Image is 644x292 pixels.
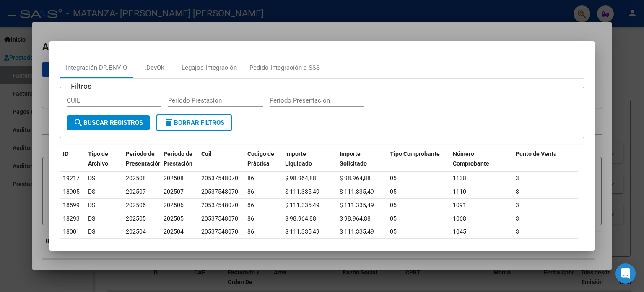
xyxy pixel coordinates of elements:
[516,202,519,208] span: 3
[126,150,161,167] span: Periodo de Presentación
[126,202,146,208] span: 202506
[201,214,238,224] div: 20537548070
[73,118,83,128] mat-icon: search
[575,145,638,182] datatable-header-cell: Número Envío ARCA
[516,188,519,195] span: 3
[126,228,146,235] span: 202504
[249,63,320,73] div: Pedido Integración a SSS
[336,145,387,182] datatable-header-cell: Importe Solicitado
[285,150,312,167] span: Importe Liquidado
[63,215,80,222] span: 18293
[247,150,274,167] span: Codigo de Práctica
[164,175,184,182] span: 202508
[88,202,95,208] span: DS
[247,228,254,235] span: 86
[63,228,80,235] span: 18001
[122,145,160,182] datatable-header-cell: Periodo de Presentación
[615,263,636,284] div: Open Intercom Messenger
[390,175,397,182] span: 05
[282,145,336,182] datatable-header-cell: Importe Liquidado
[453,150,489,167] span: Número Comprobante
[201,200,238,210] div: 20537548070
[67,81,96,92] h3: Filtros
[88,215,95,222] span: DS
[164,188,184,195] span: 202507
[285,215,316,222] span: $ 98.964,88
[449,145,512,182] datatable-header-cell: Número Comprobante
[390,202,397,208] span: 05
[88,188,95,195] span: DS
[516,228,519,235] span: 3
[126,188,146,195] span: 202507
[156,114,232,131] button: Borrar Filtros
[67,115,150,130] button: Buscar Registros
[63,175,80,182] span: 19217
[88,150,108,167] span: Tipo de Archivo
[182,63,237,73] div: Legajos Integración
[164,215,184,222] span: 202505
[66,63,127,73] div: Integración DR.ENVIO
[201,227,238,237] div: 20537548070
[63,150,68,157] span: ID
[247,202,254,208] span: 86
[285,228,319,235] span: $ 111.335,49
[340,228,374,235] span: $ 111.335,49
[63,188,80,195] span: 18905
[340,150,367,167] span: Importe Solicitado
[390,215,397,222] span: 05
[201,240,238,250] div: 20537548070
[160,145,198,182] datatable-header-cell: Periodo de Prestación
[340,188,374,195] span: $ 111.335,49
[201,174,238,183] div: 20537548070
[453,215,466,222] span: 1068
[390,150,440,157] span: Tipo Comprobante
[516,150,557,157] span: Punto de Venta
[453,202,466,208] span: 1091
[453,228,466,235] span: 1045
[164,150,192,167] span: Periodo de Prestación
[453,188,466,195] span: 1110
[164,119,224,126] span: Borrar Filtros
[198,145,244,182] datatable-header-cell: Cuil
[244,145,282,182] datatable-header-cell: Codigo de Práctica
[285,188,319,195] span: $ 111.335,49
[285,202,319,208] span: $ 111.335,49
[516,215,519,222] span: 3
[390,188,397,195] span: 05
[126,175,146,182] span: 202508
[247,188,254,195] span: 86
[340,202,374,208] span: $ 111.335,49
[285,175,316,182] span: $ 98.964,88
[164,118,174,128] mat-icon: delete
[516,175,519,182] span: 3
[512,145,575,182] datatable-header-cell: Punto de Venta
[88,228,95,235] span: DS
[201,187,238,197] div: 20537548070
[390,228,397,235] span: 05
[145,63,164,73] div: .DevOk
[340,175,371,182] span: $ 98.964,88
[73,119,143,126] span: Buscar Registros
[247,215,254,222] span: 86
[201,150,212,157] span: Cuil
[88,175,95,182] span: DS
[247,175,254,182] span: 86
[85,145,122,182] datatable-header-cell: Tipo de Archivo
[63,202,80,208] span: 18599
[340,215,371,222] span: $ 98.964,88
[453,175,466,182] span: 1138
[164,228,184,235] span: 202504
[164,202,184,208] span: 202506
[387,145,449,182] datatable-header-cell: Tipo Comprobante
[126,215,146,222] span: 202505
[60,145,85,182] datatable-header-cell: ID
